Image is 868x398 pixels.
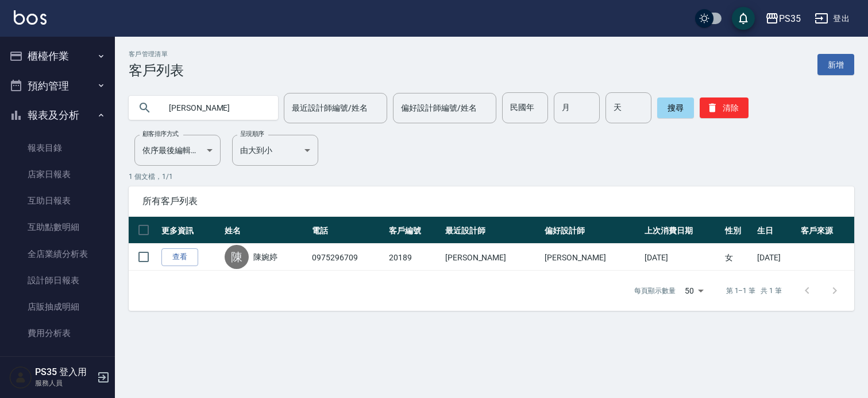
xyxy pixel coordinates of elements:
[35,378,94,388] p: 服務人員
[657,97,694,118] button: 搜尋
[732,7,755,30] button: 節省
[161,92,269,123] input: 搜尋關鍵字
[725,252,733,262] font: 女
[231,250,242,264] font: 陳
[9,366,32,389] img: 人
[761,7,805,30] button: PS35
[723,103,739,112] font: 清除
[725,225,741,235] font: 性別
[129,173,141,181] font: 1 個
[810,7,854,29] button: 登出
[253,251,277,263] a: 陳婉婷
[253,252,277,262] font: 陳婉婷
[5,320,110,346] a: 費用分析表
[161,248,198,266] a: 查看
[5,352,110,381] button: 客戶管理
[172,252,188,261] font: 查看
[5,41,110,71] button: 櫃檯作業
[240,131,264,138] font: 呈現順序
[166,173,169,181] font: /
[312,252,358,262] font: 0975296709
[828,60,844,69] font: 新增
[389,252,412,262] font: 20189
[757,225,773,235] font: 生日
[129,50,168,58] font: 客戶管理清單
[5,294,110,320] a: 店販抽成明細
[5,135,110,161] a: 報表目錄
[5,267,110,294] a: 設計師日報表
[726,287,782,295] font: 第 1–1 筆 共 1 筆
[668,103,684,112] font: 搜尋
[645,252,668,262] font: [DATE]
[162,173,166,181] font: 1
[169,173,173,181] font: 1
[5,241,110,267] a: 全店業績分析表
[389,225,421,235] font: 客戶編號
[141,173,162,181] font: 文檔，
[5,214,110,240] a: 互助點數明細
[5,161,110,188] a: 店家日報表
[161,225,194,235] font: 更多資訊
[142,196,198,206] font: 所有客戶列表
[142,146,207,155] font: 依序最後編輯時間
[801,225,833,235] font: 客戶來源
[35,366,87,377] font: PS35 登入用
[240,146,272,155] font: 由大到小
[779,13,801,24] font: PS35
[833,14,850,23] font: 登出
[129,63,184,79] font: 客戶列表
[757,252,781,262] font: [DATE]
[700,97,749,118] button: 清除
[445,225,485,235] font: 最近設計師
[142,131,179,138] font: 顧客排序方式
[5,188,110,214] a: 互助日報表
[545,225,585,235] font: 偏好設計師
[645,225,693,235] font: 上次消費日期
[14,10,47,25] img: 標識
[634,287,676,295] font: 每頁顯示數量
[225,225,241,235] font: 姓名
[312,225,328,235] font: 電話
[5,71,110,101] button: 預約管理
[445,252,506,262] font: [PERSON_NAME]
[685,286,694,295] font: 50
[5,100,110,130] button: 報表及分析
[817,54,854,76] a: 新增
[545,252,605,262] font: [PERSON_NAME]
